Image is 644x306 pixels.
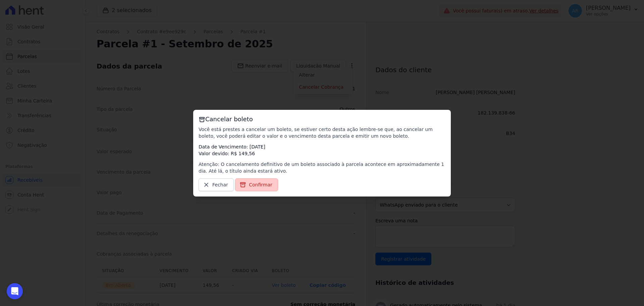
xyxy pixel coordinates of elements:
h3: Cancelar boleto [199,115,445,123]
a: Confirmar [235,178,278,191]
span: Confirmar [249,181,272,188]
p: Você está prestes a cancelar um boleto, se estiver certo desta ação lembre-se que, ao cancelar um... [199,126,445,139]
a: Fechar [199,178,234,191]
p: Atenção: O cancelamento definitivo de um boleto associado à parcela acontece em aproximadamente 1... [199,161,445,174]
div: Open Intercom Messenger [7,283,23,299]
p: Data de Vencimento: [DATE] Valor devido: R$ 149,56 [199,143,445,157]
span: Fechar [212,181,228,188]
